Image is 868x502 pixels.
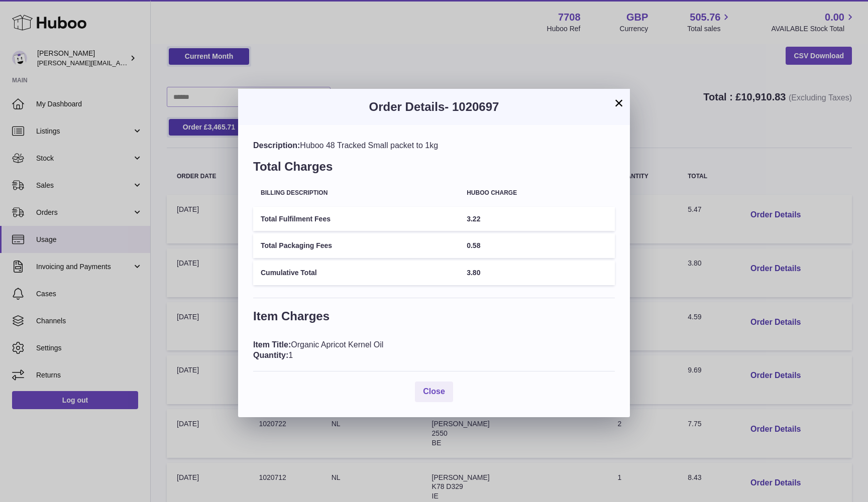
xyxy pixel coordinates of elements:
span: Item Title: [253,340,291,349]
h3: Order Details [253,99,615,115]
td: Total Packaging Fees [253,233,459,258]
div: Huboo 48 Tracked Small packet to 1kg [253,140,615,151]
span: 3.80 [467,269,480,277]
td: Cumulative Total [253,261,459,285]
button: Close [415,382,453,402]
span: Close [423,387,445,396]
button: × [613,97,625,109]
h3: Total Charges [253,159,615,180]
td: Total Fulfilment Fees [253,207,459,231]
h3: Item Charges [253,308,615,329]
span: Quantity: [253,351,288,359]
span: Description: [253,141,300,150]
th: Billing Description [253,182,459,204]
th: Huboo charge [459,182,615,204]
span: - 1020697 [445,100,499,113]
span: 3.22 [467,215,480,223]
div: Organic Apricot Kernel Oil 1 [253,339,615,361]
span: 0.58 [467,241,480,249]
